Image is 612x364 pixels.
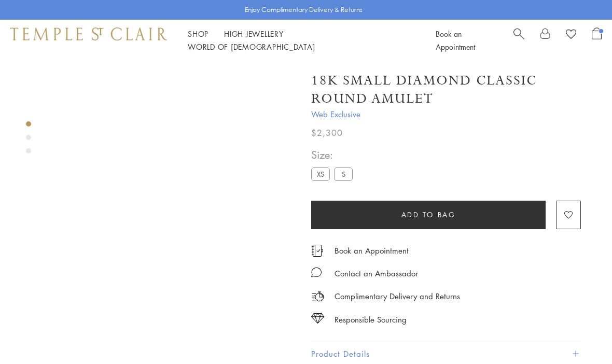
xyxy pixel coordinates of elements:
[311,313,324,324] img: icon_sourcing.svg
[10,27,167,40] img: Temple St. Clair
[188,27,412,53] nav: Main navigation
[566,27,576,43] a: View Wishlist
[311,72,581,108] h1: 18K Small Diamond Classic Round Amulet
[311,290,324,303] img: icon_delivery.svg
[335,245,409,256] a: Book an Appointment
[245,5,363,15] p: Enjoy Complimentary Delivery & Returns
[311,108,581,121] span: Web Exclusive
[311,146,357,163] span: Size:
[513,27,524,53] a: Search
[335,313,407,326] div: Responsible Sourcing
[224,29,284,39] a: High JewelleryHigh Jewellery
[592,27,602,53] a: Open Shopping Bag
[436,29,475,52] a: Book an Appointment
[334,167,353,180] label: S
[188,41,315,52] a: World of [DEMOGRAPHIC_DATA]World of [DEMOGRAPHIC_DATA]
[401,209,456,220] span: Add to bag
[311,126,343,139] span: $2,300
[188,29,208,39] a: ShopShop
[311,245,324,257] img: icon_appointment.svg
[311,167,330,180] label: XS
[335,267,418,280] div: Contact an Ambassador
[311,201,546,229] button: Add to bag
[560,315,602,354] iframe: Gorgias live chat messenger
[311,267,322,277] img: MessageIcon-01_2.svg
[26,119,31,162] div: Product gallery navigation
[335,290,460,303] p: Complimentary Delivery and Returns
